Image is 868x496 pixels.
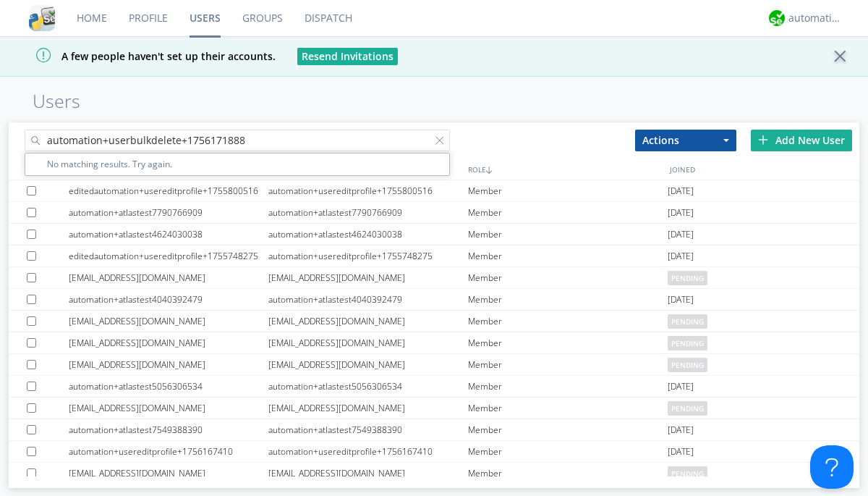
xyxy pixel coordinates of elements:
div: [EMAIL_ADDRESS][DOMAIN_NAME] [69,332,268,353]
a: [EMAIL_ADDRESS][DOMAIN_NAME][EMAIL_ADDRESS][DOMAIN_NAME]Memberpending [9,463,859,484]
a: [EMAIL_ADDRESS][DOMAIN_NAME][EMAIL_ADDRESS][DOMAIN_NAME]Memberpending [9,311,859,332]
a: editedautomation+usereditprofile+1755748275automation+usereditprofile+1755748275Member[DATE] [9,245,859,267]
span: pending [668,358,707,372]
iframe: Toggle Customer Support [810,445,854,489]
span: [DATE] [668,376,694,398]
a: automation+atlastest5056306534automation+atlastest5056306534Member[DATE] [9,376,859,398]
span: pending [668,466,707,481]
span: [DATE] [668,202,694,224]
div: [EMAIL_ADDRESS][DOMAIN_NAME] [69,463,268,484]
div: Member [468,180,668,201]
div: Member [468,441,668,462]
span: pending [668,271,707,285]
div: automation+atlastest7790766909 [268,202,468,223]
div: [EMAIL_ADDRESS][DOMAIN_NAME] [69,354,268,375]
div: automation+atlastest4624030038 [69,224,268,245]
div: [EMAIL_ADDRESS][DOMAIN_NAME] [268,267,468,288]
input: Search users [25,130,450,151]
div: Member [468,245,668,266]
span: pending [668,336,707,350]
div: automation+atlastest7790766909 [69,202,268,223]
div: Member [468,419,668,440]
div: Member [468,267,668,288]
img: d2d01cd9b4174d08988066c6d424eccd [769,10,785,26]
div: automation+atlastest4040392479 [69,289,268,310]
div: [EMAIL_ADDRESS][DOMAIN_NAME] [268,311,468,332]
div: Add New User [751,130,852,151]
span: [DATE] [668,224,694,245]
img: plus.svg [758,135,768,145]
div: automation+usereditprofile+1756167410 [268,441,468,462]
img: cddb5a64eb264b2086981ab96f4c1ba7 [29,5,55,31]
div: editedautomation+usereditprofile+1755800516 [69,180,268,201]
button: Resend Invitations [297,48,398,65]
a: automation+usereditprofile+1756167410automation+usereditprofile+1756167410Member[DATE] [9,441,859,463]
div: automation+usereditprofile+1755748275 [268,245,468,266]
span: [DATE] [668,289,694,311]
div: [EMAIL_ADDRESS][DOMAIN_NAME] [268,332,468,353]
span: pending [668,401,707,416]
div: [EMAIL_ADDRESS][DOMAIN_NAME] [268,398,468,419]
span: [DATE] [668,245,694,267]
div: Member [468,224,668,245]
a: [EMAIL_ADDRESS][DOMAIN_NAME][EMAIL_ADDRESS][DOMAIN_NAME]Memberpending [9,354,859,376]
div: automation+atlastest4040392479 [268,289,468,310]
a: [EMAIL_ADDRESS][DOMAIN_NAME][EMAIL_ADDRESS][DOMAIN_NAME]Memberpending [9,398,859,419]
div: Member [468,311,668,332]
div: [EMAIL_ADDRESS][DOMAIN_NAME] [268,354,468,375]
div: editedautomation+usereditprofile+1755748275 [69,245,268,266]
a: automation+atlastest4040392479automation+atlastest4040392479Member[DATE] [9,289,859,311]
span: pending [668,314,707,329]
div: ROLE [464,159,666,180]
a: automation+atlastest7790766909automation+atlastest7790766909Member[DATE] [9,202,859,224]
div: automation+atlastest4624030038 [268,224,468,245]
div: Member [468,398,668,419]
div: automation+atlastest5056306534 [268,376,468,397]
div: JOINED [666,159,868,180]
div: [EMAIL_ADDRESS][DOMAIN_NAME] [69,267,268,288]
a: editedautomation+usereditprofile+1755800516automation+usereditprofile+1755800516Member[DATE] [9,180,859,202]
a: automation+atlastest7549388390automation+atlastest7549388390Member[DATE] [9,419,859,441]
a: [EMAIL_ADDRESS][DOMAIN_NAME][EMAIL_ADDRESS][DOMAIN_NAME]Memberpending [9,267,859,289]
span: [DATE] [668,419,694,441]
div: Member [468,332,668,353]
div: Member [468,202,668,223]
div: automation+atlastest5056306534 [69,376,268,397]
span: A few people haven't set up their accounts. [11,49,276,63]
div: automation+usereditprofile+1756167410 [69,441,268,462]
div: Member [468,463,668,484]
div: [EMAIL_ADDRESS][DOMAIN_NAME] [69,311,268,332]
div: [EMAIL_ADDRESS][DOMAIN_NAME] [268,463,468,484]
div: automation+atlas [788,11,843,25]
div: Member [468,354,668,375]
div: automation+atlastest7549388390 [69,419,268,440]
span: [DATE] [668,180,694,202]
button: Actions [635,130,736,151]
a: automation+atlastest4624030038automation+atlastest4624030038Member[DATE] [9,224,859,245]
div: automation+atlastest7549388390 [268,419,468,440]
div: [EMAIL_ADDRESS][DOMAIN_NAME] [69,398,268,419]
a: [EMAIL_ADDRESS][DOMAIN_NAME][EMAIL_ADDRESS][DOMAIN_NAME]Memberpending [9,332,859,354]
span: [DATE] [668,441,694,463]
div: automation+usereditprofile+1755800516 [268,180,468,201]
span: No matching results. Try again. [47,157,446,173]
div: Member [468,376,668,397]
div: Member [468,289,668,310]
